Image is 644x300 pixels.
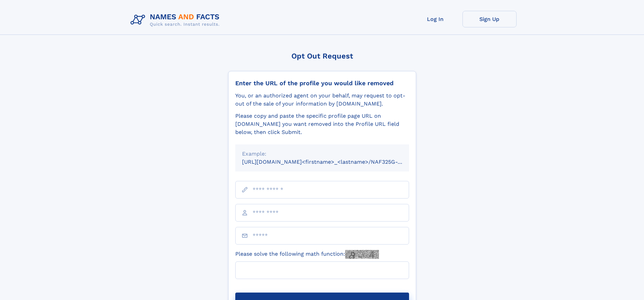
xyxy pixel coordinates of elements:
[235,112,409,136] div: Please copy and paste the specific profile page URL on [DOMAIN_NAME] you want removed into the Pr...
[408,11,462,27] a: Log In
[235,250,379,259] label: Please solve the following math function:
[242,159,422,165] small: [URL][DOMAIN_NAME]<firstname>_<lastname>/NAF325G-xxxxxxxx
[462,11,517,27] a: Sign Up
[242,150,402,158] div: Example:
[235,79,409,87] div: Enter the URL of the profile you would like removed
[235,92,409,108] div: You, or an authorized agent on your behalf, may request to opt-out of the sale of your informatio...
[228,52,416,60] div: Opt Out Request
[128,11,225,29] img: Logo Names and Facts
